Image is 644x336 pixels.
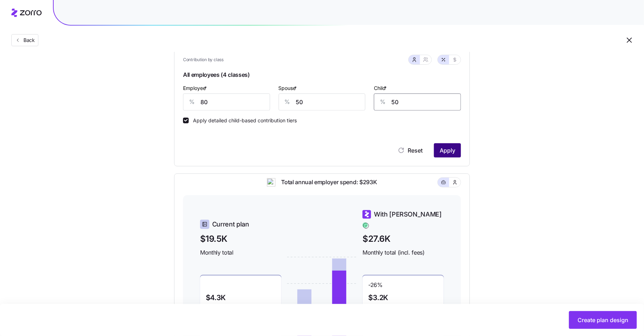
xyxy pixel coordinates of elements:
[368,294,388,301] span: $3.2K
[392,143,428,158] button: Reset
[267,178,275,187] img: ai-icon.png
[434,143,461,158] button: Apply
[189,118,297,123] label: Apply detailed child-based contribution tiers
[183,94,200,110] div: %
[200,232,281,245] span: $19.5K
[279,94,296,110] div: %
[212,219,249,229] span: Current plan
[363,248,444,257] span: Monthly total (incl. fees)
[408,146,423,155] span: Reset
[21,37,35,44] span: Back
[206,294,226,301] span: $4.3K
[374,94,391,110] div: %
[374,84,388,92] label: Child
[183,84,208,92] label: Employee
[569,311,637,329] button: Create plan design
[183,69,461,84] span: All employees (4 classes)
[279,84,299,92] label: Spouse
[11,34,38,46] button: Back
[372,303,425,310] span: Employee contributions
[200,248,281,257] span: Monthly total
[275,178,377,187] span: Total annual employer spend: $293K
[363,232,444,245] span: $27.6K
[578,316,628,324] span: Create plan design
[210,303,262,310] span: Employee contributions
[183,57,224,63] span: Contribution by class
[368,281,383,293] span: -26 %
[374,209,442,219] span: With [PERSON_NAME]
[440,146,455,155] span: Apply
